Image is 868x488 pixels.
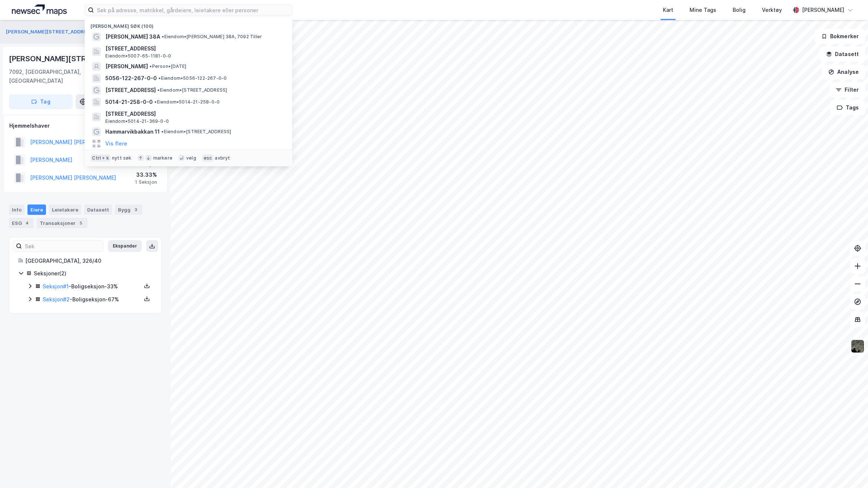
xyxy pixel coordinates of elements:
[12,4,67,16] img: logo.a4113a55bc3d86da70a041830d287a7e.svg
[202,154,214,162] div: esc
[831,100,865,115] button: Tags
[135,179,157,185] div: 1 Seksjon
[149,63,186,69] span: Person • [DATE]
[663,6,673,14] div: Kart
[135,170,157,179] div: 33.33%
[6,28,97,36] button: [PERSON_NAME][STREET_ADDRESS]
[9,68,104,85] div: 7092, [GEOGRAPHIC_DATA], [GEOGRAPHIC_DATA]
[91,154,111,162] div: Ctrl + k
[157,87,160,93] span: •
[802,6,844,14] div: [PERSON_NAME]
[9,53,141,65] div: [PERSON_NAME][STREET_ADDRESS]
[162,34,164,39] span: •
[9,94,73,109] button: Tag
[37,218,88,228] div: Transaksjoner
[690,6,716,14] div: Mine Tags
[822,65,865,79] button: Analyse
[112,155,132,161] div: nytt søk
[23,219,31,227] div: 4
[77,219,85,227] div: 5
[149,63,152,69] span: •
[158,75,227,81] span: Eiendom • 5056-122-267-0-0
[105,98,153,107] span: 5014-21-258-0-0
[831,452,868,488] iframe: Chat Widget
[22,240,103,252] input: Søk
[153,155,172,161] div: markere
[43,283,69,289] a: Seksjon#1
[105,118,169,124] span: Eiendom • 5014-21-369-0-0
[815,29,865,44] button: Bokmerker
[85,17,292,31] div: [PERSON_NAME] søk (100)
[105,44,283,53] span: [STREET_ADDRESS]
[851,339,865,353] img: 9k=
[154,99,220,105] span: Eiendom • 5014-21-258-0-0
[9,204,24,215] div: Info
[25,256,152,265] div: [GEOGRAPHIC_DATA], 326/40
[84,204,112,215] div: Datasett
[105,86,156,95] span: [STREET_ADDRESS]
[157,87,227,93] span: Eiendom • [STREET_ADDRESS]
[158,75,161,81] span: •
[186,155,196,161] div: velg
[9,121,161,130] div: Hjemmelshaver
[105,139,127,148] button: Vis flere
[831,452,868,488] div: Kontrollprogram for chat
[105,127,160,136] span: Hammarvikbakkan 11
[43,296,70,302] a: Seksjon#2
[161,129,164,134] span: •
[154,99,157,105] span: •
[94,4,292,16] input: Søk på adresse, matrikkel, gårdeiere, leietakere eller personer
[132,206,139,213] div: 3
[820,47,865,62] button: Datasett
[43,282,141,291] div: - Boligseksjon - 33%
[829,82,865,97] button: Filter
[162,34,262,40] span: Eiendom • [PERSON_NAME] 38A, 7092 Tiller
[161,129,231,135] span: Eiendom • [STREET_ADDRESS]
[105,74,157,83] span: 5056-122-267-0-0
[34,269,152,278] div: Seksjoner ( 2 )
[115,204,142,215] div: Bygg
[105,62,148,71] span: [PERSON_NAME]
[108,240,142,252] button: Ekspander
[733,6,746,14] div: Bolig
[9,218,34,228] div: ESG
[43,295,141,304] div: - Boligseksjon - 67%
[105,109,283,118] span: [STREET_ADDRESS]
[105,53,171,59] span: Eiendom • 5007-65-1181-0-0
[762,6,782,14] div: Verktøy
[105,32,160,41] span: [PERSON_NAME] 38A
[215,155,230,161] div: avbryt
[27,204,46,215] div: Eiere
[49,204,81,215] div: Leietakere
